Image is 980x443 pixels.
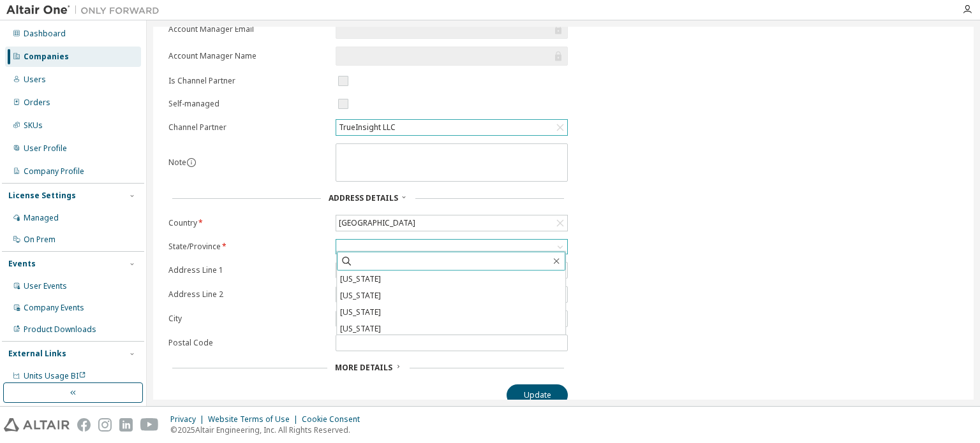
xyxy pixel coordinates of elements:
p: © 2025 Altair Engineering, Inc. All Rights Reserved. [170,425,367,435]
label: Self-managed [168,99,328,109]
div: Events [8,259,36,269]
div: User Profile [24,143,67,154]
span: Units Usage BI [24,370,86,381]
button: Update [507,384,568,406]
label: Note [168,157,186,168]
img: altair_logo.svg [4,418,70,432]
img: youtube.svg [140,418,159,432]
div: Companies [24,52,69,62]
div: [GEOGRAPHIC_DATA] [337,216,417,230]
li: [US_STATE] [337,304,565,321]
div: User Events [24,281,67,291]
li: [US_STATE] [337,321,565,337]
div: Cookie Consent [302,414,367,425]
span: More Details [335,362,392,373]
li: [US_STATE] [337,271,565,287]
img: linkedin.svg [119,418,133,432]
img: Altair One [6,4,166,17]
label: State/Province [168,242,328,252]
div: Company Profile [24,166,84,177]
label: City [168,314,328,324]
label: Is Channel Partner [168,76,328,86]
div: On Prem [24,235,56,245]
div: [GEOGRAPHIC_DATA] [336,215,567,231]
div: Product Downloads [24,324,96,335]
button: information [186,157,197,168]
div: License Settings [8,191,76,201]
label: Address Line 2 [168,289,328,300]
img: instagram.svg [98,418,112,432]
label: Postal Code [168,338,328,348]
div: SKUs [24,120,43,131]
div: Managed [24,213,59,223]
label: Country [168,218,328,228]
label: Channel Partner [168,122,328,133]
div: Dashboard [24,29,66,39]
img: facebook.svg [77,418,91,432]
div: TrueInsight LLC [337,120,397,134]
div: Privacy [170,414,208,425]
div: Orders [24,98,50,108]
span: Address Details [329,192,398,203]
label: Account Manager Name [168,51,328,61]
div: Website Terms of Use [208,414,302,425]
label: Account Manager Email [168,24,328,34]
div: Users [24,75,46,85]
div: TrueInsight LLC [336,120,567,135]
div: Company Events [24,303,84,313]
li: [US_STATE] [337,287,565,304]
div: External Links [8,349,66,359]
label: Address Line 1 [168,265,328,275]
